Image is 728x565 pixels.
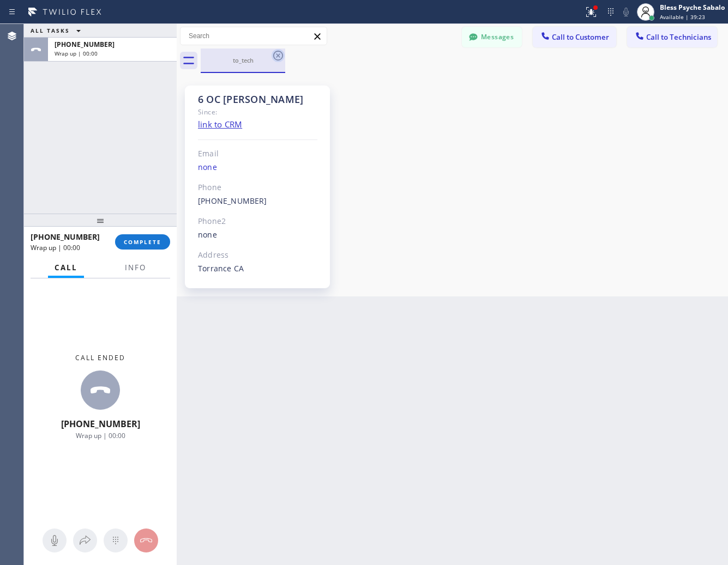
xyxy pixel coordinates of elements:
[198,148,317,160] div: Email
[61,418,140,430] span: [PHONE_NUMBER]
[202,56,284,64] div: to_tech
[198,229,317,241] div: none
[104,528,128,552] button: Open dialpad
[660,3,725,12] div: Bless Psyche Sabalo
[627,27,717,47] button: Call to Technicians
[55,263,77,272] span: Call
[76,431,125,440] span: Wrap up | 00:00
[125,263,146,272] span: Info
[115,234,170,250] button: COMPLETE
[43,528,67,552] button: Mute
[31,232,100,242] span: [PHONE_NUMBER]
[198,249,317,262] div: Address
[55,50,98,57] span: Wrap up | 00:00
[55,40,115,49] span: [PHONE_NUMBER]
[181,27,327,45] input: Search
[660,13,705,21] span: Available | 39:23
[198,161,317,174] div: none
[48,257,84,278] button: Call
[24,24,92,37] button: ALL TASKS
[124,238,161,246] span: COMPLETE
[552,32,609,42] span: Call to Customer
[198,106,317,118] div: Since:
[198,181,317,194] div: Phone
[31,27,70,34] span: ALL TASKS
[31,243,80,252] span: Wrap up | 00:00
[134,528,158,552] button: Hang up
[618,4,634,20] button: Mute
[198,215,317,228] div: Phone2
[198,263,317,275] div: Torrance CA
[198,119,242,130] a: link to CRM
[198,196,267,206] a: [PHONE_NUMBER]
[75,353,125,362] span: Call ended
[73,528,97,552] button: Open directory
[198,93,317,106] div: 6 OC [PERSON_NAME]
[462,27,522,47] button: Messages
[646,32,711,42] span: Call to Technicians
[118,257,153,278] button: Info
[533,27,616,47] button: Call to Customer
